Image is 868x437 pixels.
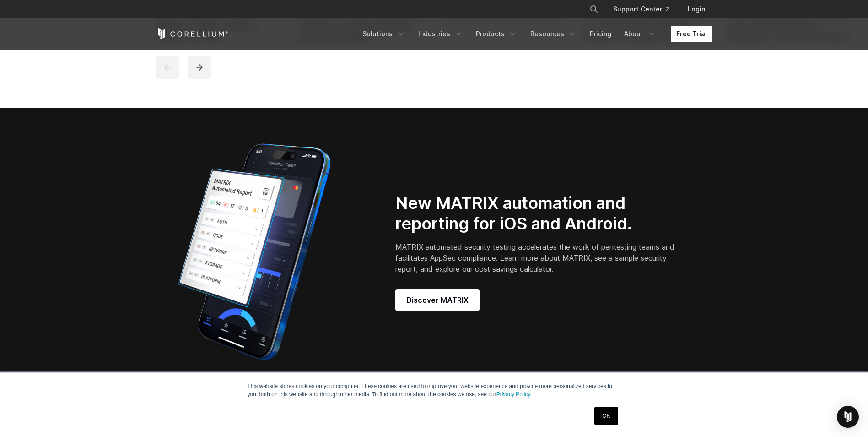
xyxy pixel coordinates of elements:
[156,56,179,79] button: previous
[406,295,469,306] span: Discover MATRIX
[594,407,618,425] a: OK
[586,1,602,17] button: Search
[606,1,677,17] a: Support Center
[156,28,229,39] a: Corellium Home
[188,56,211,79] button: next
[413,26,469,42] a: Industries
[357,26,411,42] a: Solutions
[496,391,532,398] a: Privacy Policy.
[837,406,859,428] div: Open Intercom Messenger
[357,26,712,42] div: Navigation Menu
[470,26,523,42] a: Products
[671,26,712,42] a: Free Trial
[156,137,353,366] img: Corellium_MATRIX_Hero_1_1x
[395,289,480,311] a: Discover MATRIX
[395,241,678,274] p: MATRIX automated security testing accelerates the work of pentesting teams and facilitates AppSec...
[395,193,678,234] h2: New MATRIX automation and reporting for iOS and Android.
[578,1,712,17] div: Navigation Menu
[584,26,617,42] a: Pricing
[248,382,621,399] p: This website stores cookies on your computer. These cookies are used to improve your website expe...
[619,26,662,42] a: About
[525,26,582,42] a: Resources
[680,1,712,17] a: Login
